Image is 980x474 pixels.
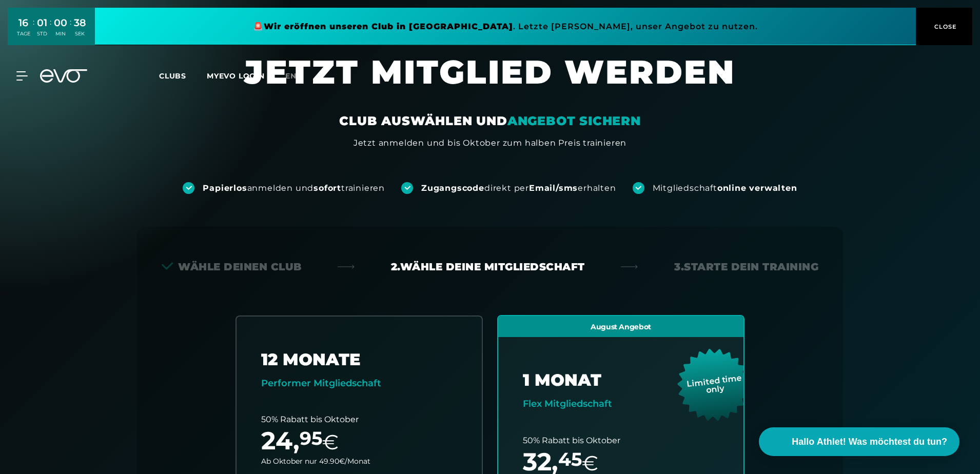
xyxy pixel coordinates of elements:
[50,16,51,44] div: :
[17,30,30,37] div: TAGE
[421,183,484,193] strong: Zugangscode
[421,183,616,194] div: direkt per erhalten
[285,70,309,82] a: en
[391,260,585,274] div: 2. Wähle deine Mitgliedschaft
[74,30,86,37] div: SEK
[203,183,247,193] strong: Papierlos
[70,16,71,44] div: :
[674,260,818,274] div: 3. Starte dein Training
[529,183,578,193] strong: Email/sms
[37,30,47,37] div: STD
[74,15,86,30] div: 38
[932,22,957,31] span: CLOSE
[54,30,67,37] div: MIN
[717,183,797,193] strong: online verwalten
[162,260,302,274] div: Wähle deinen Club
[17,15,30,30] div: 16
[653,183,797,194] div: Mitgliedschaft
[916,8,972,45] button: CLOSE
[159,71,207,81] a: Clubs
[203,183,385,194] div: anmelden und trainieren
[507,113,641,128] em: ANGEBOT SICHERN
[54,15,67,30] div: 00
[37,15,47,30] div: 01
[339,113,640,129] div: CLUB AUSWÄHLEN UND
[285,71,297,81] span: en
[33,16,34,44] div: :
[313,183,341,193] strong: sofort
[354,137,626,149] div: Jetzt anmelden und bis Oktober zum halben Preis trainieren
[759,427,959,456] button: Hallo Athlet! Was möchtest du tun?
[159,71,186,81] span: Clubs
[207,71,265,81] a: MYEVO LOGIN
[792,435,947,449] span: Hallo Athlet! Was möchtest du tun?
